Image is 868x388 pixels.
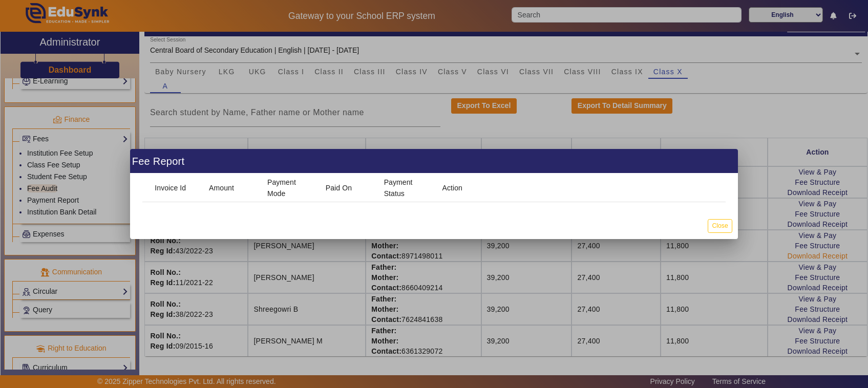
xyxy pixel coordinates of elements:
[201,174,259,202] mat-header-cell: Amount
[130,149,738,173] div: Fee Report
[434,174,725,202] mat-header-cell: Action
[259,174,317,202] mat-header-cell: Payment Mode
[376,174,434,202] mat-header-cell: Payment Status
[142,174,201,202] mat-header-cell: Invoice Id
[317,174,376,202] mat-header-cell: Paid On
[708,219,732,233] button: Close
